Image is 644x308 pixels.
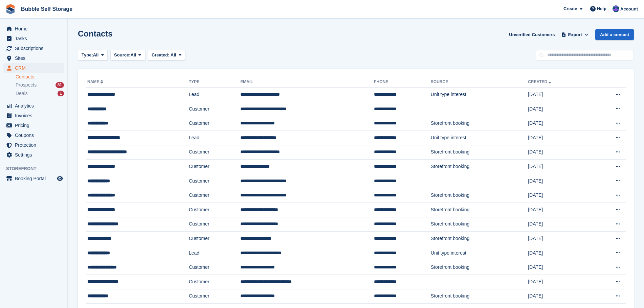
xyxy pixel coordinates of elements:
[506,29,557,40] a: Unverified Customers
[528,289,590,304] td: [DATE]
[431,145,528,160] td: Storefront booking
[528,160,590,174] td: [DATE]
[528,232,590,246] td: [DATE]
[189,77,240,88] th: Type
[431,88,528,102] td: Unit type interest
[431,232,528,246] td: Storefront booking
[78,29,113,38] h1: Contacts
[528,203,590,217] td: [DATE]
[528,116,590,131] td: [DATE]
[528,145,590,160] td: [DATE]
[189,102,240,116] td: Customer
[15,63,55,73] span: CRM
[189,217,240,232] td: Customer
[78,50,108,61] button: Type: All
[528,88,590,102] td: [DATE]
[189,232,240,246] td: Customer
[528,131,590,145] td: [DATE]
[431,260,528,275] td: Storefront booking
[3,111,64,120] a: menu
[152,52,170,57] span: Created:
[189,88,240,102] td: Lead
[189,131,240,145] td: Lead
[5,4,16,14] img: stora-icon-8386f47178a22dfd0bd8f6a31ec36ba5ce8667c1dd55bd0f319d3a0aa187defe.svg
[528,174,590,188] td: [DATE]
[15,140,55,150] span: Protection
[528,217,590,232] td: [DATE]
[93,52,99,58] span: All
[15,53,55,63] span: Sites
[431,77,528,88] th: Source
[171,52,176,57] span: All
[15,44,55,53] span: Subscriptions
[528,246,590,260] td: [DATE]
[528,102,590,116] td: [DATE]
[16,90,64,97] a: Deals 1
[189,188,240,203] td: Customer
[528,79,553,84] a: Created
[3,63,64,73] a: menu
[3,174,64,183] a: menu
[15,174,55,183] span: Booking Portal
[613,5,619,12] img: Stuart Jackson
[597,5,606,12] span: Help
[110,50,145,61] button: Source: All
[16,81,64,89] a: Prospects 81
[560,29,590,40] button: Export
[431,246,528,260] td: Unit type interest
[16,90,28,97] span: Deals
[15,111,55,120] span: Invoices
[431,188,528,203] td: Storefront booking
[87,79,105,84] a: Name
[56,174,64,183] a: Preview store
[528,188,590,203] td: [DATE]
[431,289,528,304] td: Storefront booking
[431,203,528,217] td: Storefront booking
[431,131,528,145] td: Unit type interest
[3,101,64,111] a: menu
[15,150,55,160] span: Settings
[189,289,240,304] td: Customer
[15,131,55,140] span: Coupons
[131,52,136,58] span: All
[3,53,64,63] a: menu
[620,6,638,13] span: Account
[528,260,590,275] td: [DATE]
[148,50,185,61] button: Created: All
[189,116,240,131] td: Customer
[15,24,55,33] span: Home
[3,140,64,150] a: menu
[58,91,64,96] div: 1
[189,160,240,174] td: Customer
[3,44,64,53] a: menu
[3,24,64,33] a: menu
[6,165,67,172] span: Storefront
[3,150,64,160] a: menu
[431,116,528,131] td: Storefront booking
[82,52,93,58] span: Type:
[15,101,55,111] span: Analytics
[189,203,240,217] td: Customer
[568,31,582,38] span: Export
[16,74,64,80] a: Contacts
[189,246,240,260] td: Lead
[431,160,528,174] td: Storefront booking
[3,131,64,140] a: menu
[15,34,55,43] span: Tasks
[189,174,240,188] td: Customer
[374,77,431,88] th: Phone
[528,275,590,289] td: [DATE]
[189,145,240,160] td: Customer
[189,275,240,289] td: Customer
[3,121,64,130] a: menu
[563,5,577,12] span: Create
[431,217,528,232] td: Storefront booking
[189,260,240,275] td: Customer
[55,82,64,88] div: 81
[3,34,64,43] a: menu
[18,3,75,15] a: Bubble Self Storage
[114,52,130,58] span: Source:
[595,29,634,40] a: Add a contact
[240,77,374,88] th: Email
[16,82,37,88] span: Prospects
